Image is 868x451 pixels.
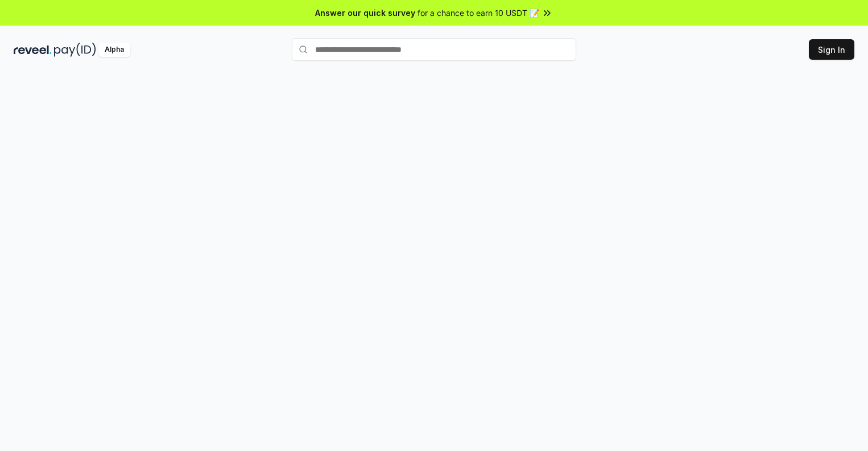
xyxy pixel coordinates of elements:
[809,39,854,60] button: Sign In
[418,7,539,19] span: for a chance to earn 10 USDT 📝
[315,7,415,19] span: Answer our quick survey
[98,43,130,57] div: Alpha
[54,43,96,57] img: pay_id
[14,43,52,57] img: reveel_dark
